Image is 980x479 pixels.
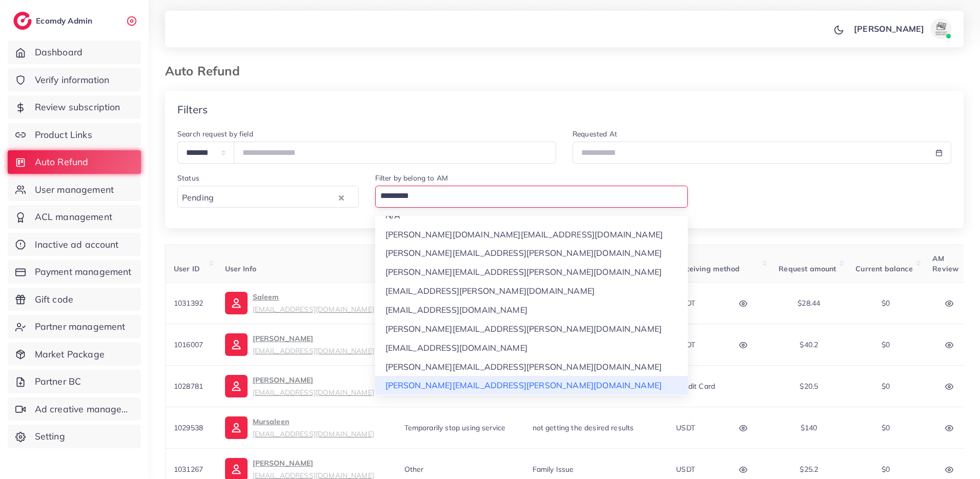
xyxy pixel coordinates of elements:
[375,338,688,357] li: [EMAIL_ADDRESS][DOMAIN_NAME]
[174,298,203,308] span: 1031392
[676,264,740,273] span: Receiving method
[375,244,688,263] li: [PERSON_NAME][EMAIL_ADDRESS][PERSON_NAME][DOMAIN_NAME]
[13,12,32,30] img: logo
[8,370,141,393] a: Partner BC
[35,101,120,114] span: Review subscription
[404,423,506,432] span: Temporarily stop using service
[174,340,203,349] span: 1016007
[253,291,374,315] p: Saleem
[800,340,818,349] span: $40.2
[848,18,955,39] a: [PERSON_NAME]avatar
[8,343,141,366] a: Market Package
[177,173,199,183] label: Status
[855,264,912,273] span: Current balance
[177,129,253,139] label: Search request by field
[35,293,73,306] span: Gift code
[375,376,688,395] li: [PERSON_NAME][EMAIL_ADDRESS][PERSON_NAME][DOMAIN_NAME]
[174,465,203,474] span: 1031267
[375,186,688,208] div: Search for option
[533,423,634,432] span: not getting the desired results
[35,403,133,416] span: Ad creative management
[882,340,890,349] span: $0
[36,16,95,26] h2: Ecomdy Admin
[533,465,574,474] span: Family Issue
[253,415,374,440] p: Mursaleen
[225,291,374,315] a: Saleem[EMAIL_ADDRESS][DOMAIN_NAME]
[798,298,820,308] span: $28.44
[8,68,141,92] a: Verify information
[8,95,141,119] a: Review subscription
[8,150,141,174] a: Auto Refund
[35,320,126,333] span: Partner management
[800,382,818,391] span: $20.5
[800,465,818,474] span: $25.2
[177,186,359,208] div: Search for option
[174,423,203,432] span: 1029538
[339,191,344,203] button: Clear Selected
[676,463,695,475] p: USDT
[225,375,248,397] img: ic-user-info.36bf1079.svg
[225,332,374,357] a: [PERSON_NAME][EMAIL_ADDRESS][DOMAIN_NAME]
[35,73,110,87] span: Verify information
[8,205,141,229] a: ACL management
[253,346,374,355] small: [EMAIL_ADDRESS][DOMAIN_NAME]
[882,465,890,474] span: $0
[404,465,424,474] span: Other
[35,183,114,196] span: User management
[573,129,617,139] label: Requested At
[375,173,448,183] label: Filter by belong to AM
[177,103,208,116] h4: Filters
[35,430,65,443] span: Setting
[35,155,89,169] span: Auto Refund
[165,64,248,78] h3: Auto Refund
[676,422,695,434] p: USDT
[377,187,682,205] input: Search for option
[174,264,200,273] span: User ID
[676,380,715,392] p: Credit card
[779,264,836,273] span: Request amount
[225,415,374,440] a: Mursaleen[EMAIL_ADDRESS][DOMAIN_NAME]
[375,301,688,320] li: [EMAIL_ADDRESS][DOMAIN_NAME]
[676,338,695,351] p: USDT
[375,263,688,282] li: [PERSON_NAME][EMAIL_ADDRESS][PERSON_NAME][DOMAIN_NAME]
[8,397,141,421] a: Ad creative management
[8,178,141,202] a: User management
[253,388,374,396] small: [EMAIL_ADDRESS][DOMAIN_NAME]
[8,315,141,338] a: Partner management
[676,297,695,309] p: USDT
[375,206,688,225] li: N/A
[8,233,141,256] a: Inactive ad account
[180,190,216,205] span: Pending
[801,423,818,432] span: $140
[8,41,141,64] a: Dashboard
[174,382,203,391] span: 1028781
[253,429,374,438] small: [EMAIL_ADDRESS][DOMAIN_NAME]
[225,264,256,273] span: User Info
[35,348,105,361] span: Market Package
[375,320,688,338] li: [PERSON_NAME][EMAIL_ADDRESS][PERSON_NAME][DOMAIN_NAME]
[35,265,132,278] span: Payment management
[253,374,374,398] p: [PERSON_NAME]
[8,260,141,284] a: Payment management
[253,305,374,313] small: [EMAIL_ADDRESS][DOMAIN_NAME]
[375,282,688,301] li: [EMAIL_ADDRESS][PERSON_NAME][DOMAIN_NAME]
[932,254,958,273] span: AM Review
[35,238,119,251] span: Inactive ad account
[225,416,248,439] img: ic-user-info.36bf1079.svg
[854,23,924,35] p: [PERSON_NAME]
[35,210,112,224] span: ACL management
[13,12,95,30] a: logoEcomdy Admin
[8,425,141,448] a: Setting
[375,225,688,244] li: [PERSON_NAME][DOMAIN_NAME][EMAIL_ADDRESS][DOMAIN_NAME]
[35,375,81,388] span: Partner BC
[882,298,890,308] span: $0
[882,382,890,391] span: $0
[8,123,141,147] a: Product Links
[8,288,141,311] a: Gift code
[375,357,688,376] li: [PERSON_NAME][EMAIL_ADDRESS][PERSON_NAME][DOMAIN_NAME]
[253,332,374,357] p: [PERSON_NAME]
[375,395,688,414] li: [PERSON_NAME][DOMAIN_NAME][EMAIL_ADDRESS][DOMAIN_NAME]
[217,187,336,205] input: Search for option
[882,423,890,432] span: $0
[225,333,248,356] img: ic-user-info.36bf1079.svg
